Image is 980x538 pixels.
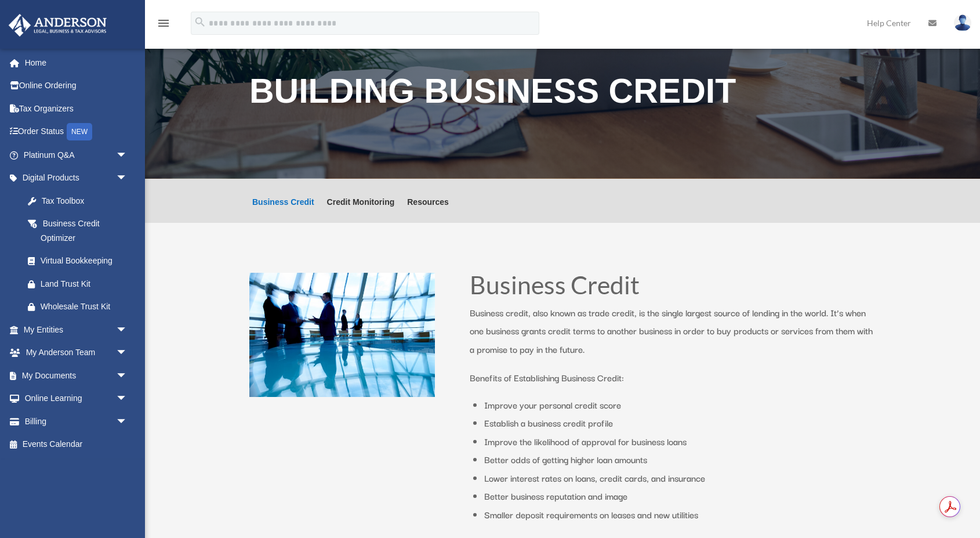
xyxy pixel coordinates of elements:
[16,295,145,319] a: Wholesale Trust Kit
[470,273,876,304] h1: Business Credit
[16,212,139,250] a: Business Credit Optimizer
[484,487,876,505] li: Better business reputation and image
[484,414,876,432] li: Establish a business credit profile
[116,387,139,411] span: arrow_drop_down
[16,189,145,212] a: Tax Toolbox
[41,216,125,245] div: Business Credit Optimizer
[194,16,206,28] i: search
[41,254,130,268] div: Virtual Bookkeeping
[8,387,145,410] a: Online Learningarrow_drop_down
[41,277,130,291] div: Land Trust Kit
[8,51,145,74] a: Home
[8,143,145,167] a: Platinum Q&Aarrow_drop_down
[16,250,145,273] a: Virtual Bookkeeping
[41,194,130,208] div: Tax Toolbox
[8,167,145,190] a: Digital Productsarrow_drop_down
[8,97,145,120] a: Tax Organizers
[8,410,145,433] a: Billingarrow_drop_down
[484,432,876,451] li: Improve the likelihood of approval for business loans
[249,273,435,397] img: business people talking in office
[8,120,145,144] a: Order StatusNEW
[8,341,145,364] a: My Anderson Teamarrow_drop_down
[407,198,449,223] a: Resources
[157,16,170,30] i: menu
[67,123,92,140] div: NEW
[157,20,170,30] a: menu
[116,364,139,388] span: arrow_drop_down
[16,272,145,295] a: Land Trust Kit
[470,304,876,369] p: Business credit, also known as trade credit, is the single largest source of lending in the world...
[116,143,139,167] span: arrow_drop_down
[252,198,314,223] a: Business Credit
[8,74,145,98] a: Online Ordering
[484,396,876,414] li: Improve your personal credit score
[8,433,145,456] a: Events Calendar
[116,341,139,365] span: arrow_drop_down
[5,14,110,37] img: Anderson Advisors Platinum Portal
[470,369,876,387] p: Benefits of Establishing Business Credit:
[954,15,971,31] img: User Pic
[484,469,876,488] li: Lower interest rates on loans, credit cards, and insurance
[327,198,395,223] a: Credit Monitoring
[249,74,876,114] h1: Building Business Credit
[484,450,876,469] li: Better odds of getting higher loan amounts
[484,505,876,524] li: Smaller deposit requirements on leases and new utilities
[41,299,130,314] div: Wholesale Trust Kit
[116,410,139,434] span: arrow_drop_down
[8,364,145,387] a: My Documentsarrow_drop_down
[116,167,139,190] span: arrow_drop_down
[116,318,139,342] span: arrow_drop_down
[8,318,145,341] a: My Entitiesarrow_drop_down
